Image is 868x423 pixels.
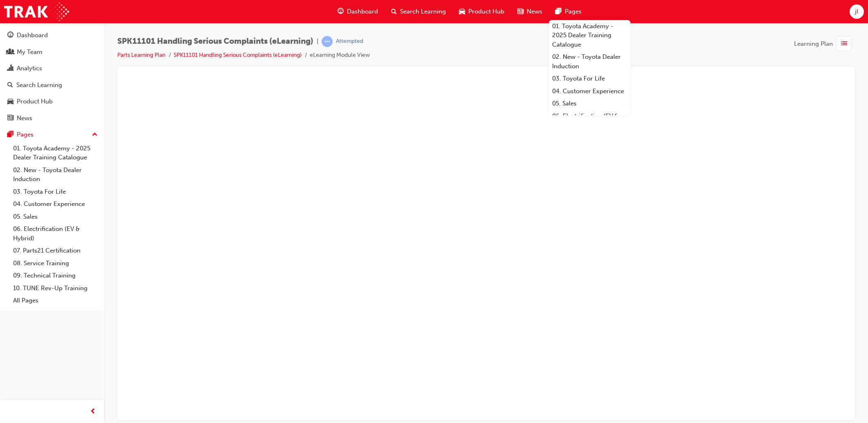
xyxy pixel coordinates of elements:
span: News [527,7,542,16]
a: 02. New - Toyota Dealer Induction [549,51,631,72]
img: Trak [4,2,69,21]
span: people-icon [7,49,13,56]
a: 04. Customer Experience [549,85,631,98]
div: Product Hub [17,97,53,106]
a: news-iconNews [511,3,549,20]
span: up-icon [92,130,98,140]
span: SPK11101 Handling Serious Complaints (eLearning) [117,37,313,46]
a: 07. Parts21 Certification [10,244,101,257]
span: Pages [565,7,582,16]
a: 03. Toyota For Life [10,186,101,198]
button: jl [850,4,864,19]
div: Attempted [336,38,363,45]
span: Learning Plan [794,39,833,49]
a: 01. Toyota Academy - 2025 Dealer Training Catalogue [549,20,631,51]
a: 05. Sales [10,210,101,223]
span: | [317,37,318,46]
a: Analytics [3,61,101,76]
div: My Team [17,47,43,57]
a: Product Hub [3,94,101,109]
span: car-icon [459,7,465,17]
a: Parts Learning Plan [117,51,166,58]
div: Dashboard [17,31,48,40]
a: 09. Technical Training [10,269,101,282]
span: news-icon [517,7,523,17]
span: Dashboard [347,7,378,16]
span: Product Hub [468,7,504,16]
a: 06. Electrification (EV & Hybrid) [10,223,101,244]
a: News [3,111,101,126]
div: Search Learning [16,81,62,90]
a: 05. Sales [549,97,631,110]
span: pages-icon [555,7,562,17]
a: pages-iconPages [549,3,588,20]
a: guage-iconDashboard [331,3,385,20]
button: Learning Plan [794,36,855,51]
a: All Pages [10,294,101,307]
a: search-iconSearch Learning [385,3,452,20]
button: DashboardMy TeamAnalyticsSearch LearningProduct HubNews [3,26,101,127]
span: car-icon [7,98,13,105]
span: search-icon [7,82,13,89]
span: prev-icon [90,407,96,417]
a: 01. Toyota Academy - 2025 Dealer Training Catalogue [10,142,101,164]
a: 10. TUNE Rev-Up Training [10,282,101,295]
a: 03. Toyota For Life [549,72,631,85]
span: guage-icon [7,32,13,39]
button: Pages [3,127,101,142]
a: Dashboard [3,28,101,43]
a: 04. Customer Experience [10,198,101,210]
div: News [17,114,32,123]
span: guage-icon [338,7,344,17]
a: Search Learning [3,78,101,93]
span: learningRecordVerb_ATTEMPT-icon [322,36,333,47]
a: car-iconProduct Hub [452,3,511,20]
li: eLearning Module View [310,51,370,60]
a: 08. Service Training [10,257,101,270]
span: list-icon [841,39,847,49]
span: news-icon [7,115,13,122]
span: jl [855,7,858,16]
a: 02. New - Toyota Dealer Induction [10,164,101,186]
div: Pages [17,130,34,139]
span: search-icon [391,7,397,17]
a: SPK11101 Handling Serious Complaints (eLearning) [174,51,302,58]
span: chart-icon [7,65,13,72]
a: 06. Electrification (EV & Hybrid) [549,110,631,132]
div: Analytics [17,64,42,73]
span: pages-icon [7,131,13,139]
span: Search Learning [400,7,446,16]
a: My Team [3,45,101,60]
